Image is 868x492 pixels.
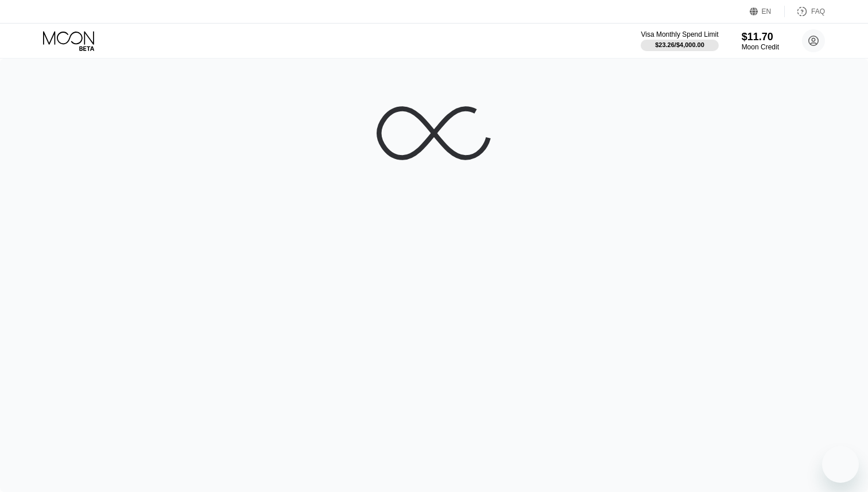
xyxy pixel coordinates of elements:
div: Visa Monthly Spend Limit [641,30,718,38]
div: $11.70Moon Credit [742,31,779,51]
div: $23.26 / $4,000.00 [655,41,704,48]
div: Visa Monthly Spend Limit$23.26/$4,000.00 [641,30,718,51]
div: Moon Credit [742,43,779,51]
div: FAQ [785,6,825,17]
div: EN [750,6,785,17]
div: FAQ [811,7,825,16]
div: $11.70 [742,31,779,43]
div: EN [762,7,772,16]
iframe: Button to launch messaging window [822,446,859,483]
